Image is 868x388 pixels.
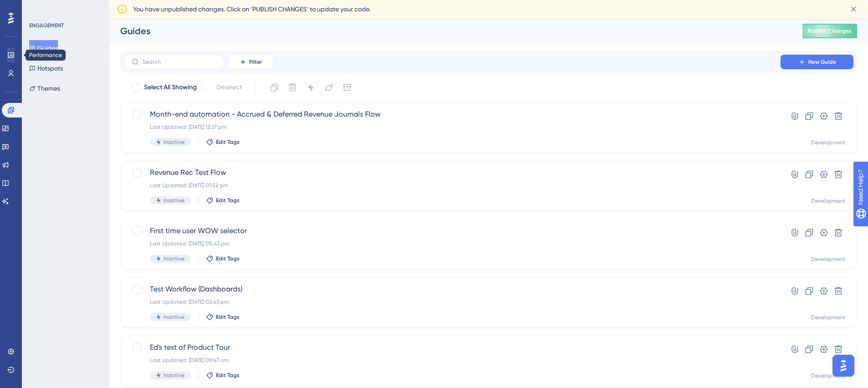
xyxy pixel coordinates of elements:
[811,255,846,263] div: Development
[206,255,240,262] button: Edit Tags
[216,255,240,262] span: Edit Tags
[150,182,755,189] div: Last Updated: [DATE] 01:52 pm
[29,40,58,56] button: Guides
[216,313,240,321] span: Edit Tags
[21,2,57,13] span: Need Help?
[29,22,64,29] div: ENGAGEMENT
[29,80,60,97] button: Themes
[29,60,63,77] button: Hotspots
[216,372,240,379] span: Edit Tags
[164,197,185,204] span: Inactive
[206,197,240,204] button: Edit Tags
[143,59,216,65] input: Search
[150,284,755,295] span: Test Workflow (Dashboards)
[830,352,857,379] iframe: UserGuiding AI Assistant Launcher
[120,25,780,37] div: Guides
[150,109,755,120] span: Month-end automation - Accrued & Deferred Revenue Journals Flow
[206,313,240,321] button: Edit Tags
[216,82,242,93] span: Deselect
[150,225,755,236] span: First time user WOW selector
[150,357,755,364] div: Last Updated: [DATE] 09:47 am
[164,313,185,321] span: Inactive
[150,342,755,353] span: Ed's test of Product Tour
[216,197,240,204] span: Edit Tags
[150,123,755,131] div: Last Updated: [DATE] 12:27 pm
[811,139,846,146] div: Development
[781,55,853,69] button: New Guide
[150,240,755,247] div: Last Updated: [DATE] 05:43 pm
[164,138,185,146] span: Inactive
[133,4,370,15] span: You have unpublished changes. Click on ‘PUBLISH CHANGES’ to update your code.
[811,372,846,379] div: Development
[150,167,755,178] span: Revenue Rec Test Flow
[808,27,852,35] span: Publish Changes
[216,138,240,146] span: Edit Tags
[808,58,836,66] span: New Guide
[228,55,273,69] button: Filter
[811,314,846,321] div: Development
[811,197,846,204] div: Development
[206,138,240,146] button: Edit Tags
[206,372,240,379] button: Edit Tags
[164,255,185,262] span: Inactive
[249,58,262,66] span: Filter
[144,82,197,93] span: Select All Showing
[150,298,755,306] div: Last Updated: [DATE] 02:43 pm
[802,24,857,38] button: Publish Changes
[208,79,250,96] button: Deselect
[164,372,185,379] span: Inactive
